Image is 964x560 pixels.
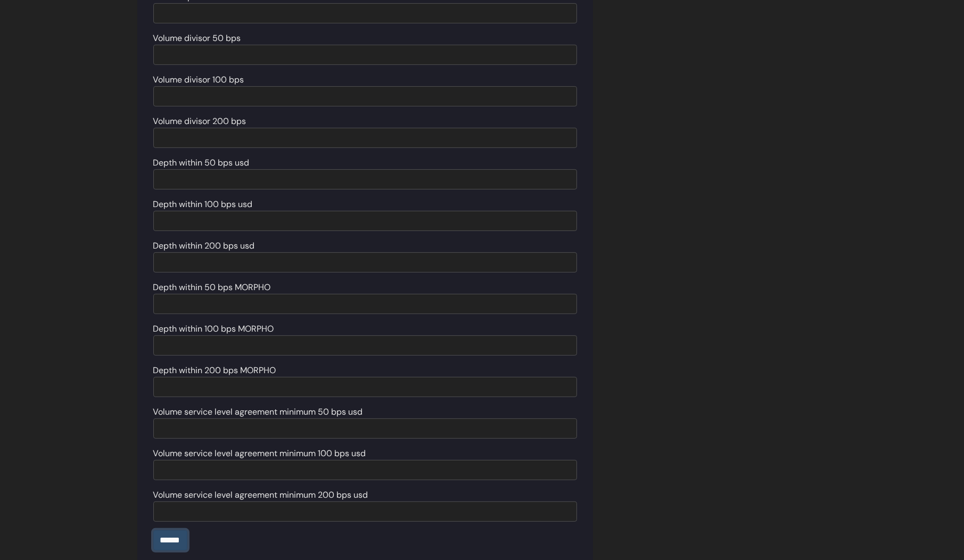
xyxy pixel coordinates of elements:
label: Volume service level agreement minimum 50 bps usd [153,406,363,418]
label: Depth within 100 bps MORPHO [153,323,274,335]
label: Volume service level agreement minimum 100 bps usd [153,447,366,460]
label: Depth within 100 bps usd [153,198,253,211]
label: Depth within 200 bps MORPHO [153,364,276,377]
label: Volume divisor 200 bps [153,115,246,128]
label: Depth within 50 bps MORPHO [153,281,271,294]
label: Volume service level agreement minimum 200 bps usd [153,489,368,501]
label: Volume divisor 50 bps [153,32,241,45]
label: Depth within 200 bps usd [153,240,255,252]
label: Depth within 50 bps usd [153,157,250,169]
label: Volume divisor 100 bps [153,73,244,86]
